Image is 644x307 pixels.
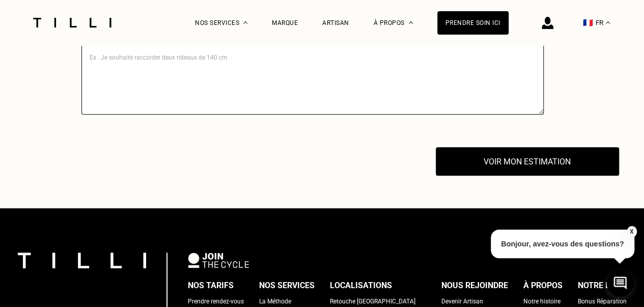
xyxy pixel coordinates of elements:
[437,11,509,35] a: Prendre soin ici
[330,278,392,293] div: Localisations
[322,19,349,26] a: Artisan
[626,226,636,237] button: X
[578,296,627,306] a: Bonus Réparation
[188,278,234,293] div: Nos tarifs
[188,253,249,268] img: logo Join The Cycle
[491,230,634,258] p: Bonjour, avez-vous des questions?
[188,296,244,306] a: Prendre rendez-vous
[542,17,553,29] img: icône connexion
[436,147,619,176] button: Voir mon estimation
[409,21,413,24] img: Menu déroulant à propos
[259,278,315,293] div: Nos services
[243,21,247,24] img: Menu déroulant
[272,19,298,26] a: Marque
[259,296,291,306] a: La Méthode
[441,296,483,306] a: Devenir Artisan
[578,278,626,293] div: Notre blog
[18,253,146,268] img: logo Tilli
[606,21,610,24] img: menu déroulant
[441,278,508,293] div: Nous rejoindre
[583,18,593,27] span: 🇫🇷
[330,296,415,306] a: Retouche [GEOGRAPHIC_DATA]
[523,278,563,293] div: À propos
[30,18,115,27] img: Logo du service de couturière Tilli
[523,296,561,306] a: Notre histoire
